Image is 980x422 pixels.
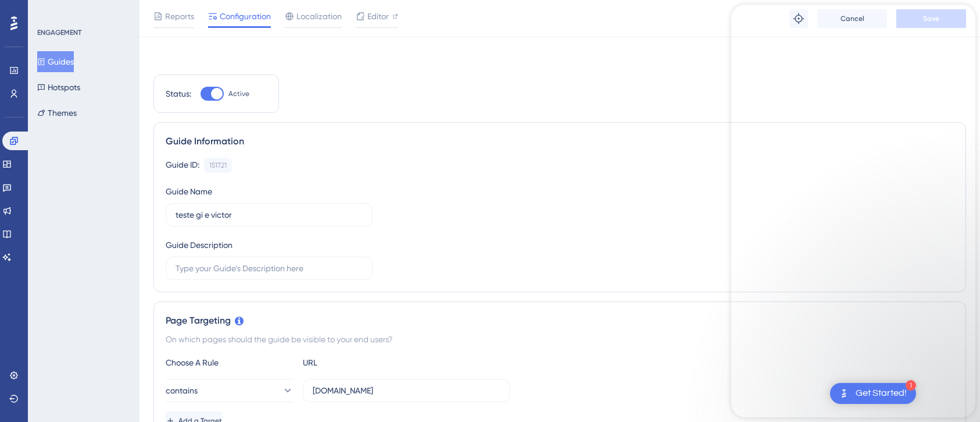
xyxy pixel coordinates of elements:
[166,332,954,346] div: On which pages should the guide be visible to your end users?
[367,9,389,23] span: Editor
[296,9,342,23] span: Localization
[166,379,294,402] button: contains
[724,335,957,416] iframe: Intercom notifications mensagem
[166,87,191,101] div: Status:
[37,28,81,37] div: ENGAGEMENT
[37,102,77,123] button: Themes
[220,9,271,23] span: Configuration
[209,161,227,170] div: 151721
[166,158,199,173] div: Guide ID:
[166,185,212,198] div: Guide Name
[166,134,954,148] div: Guide Information
[228,89,249,98] span: Active
[313,384,500,397] input: yourwebsite.com/path
[176,208,363,221] input: Type your Guide’s Name here
[176,262,363,275] input: Type your Guide’s Description here
[37,51,74,72] button: Guides
[37,77,80,98] button: Hotspots
[166,356,294,370] div: Choose A Rule
[165,9,194,23] span: Reports
[166,238,233,252] div: Guide Description
[303,356,431,370] div: URL
[166,314,954,328] div: Page Targeting
[166,384,198,398] span: contains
